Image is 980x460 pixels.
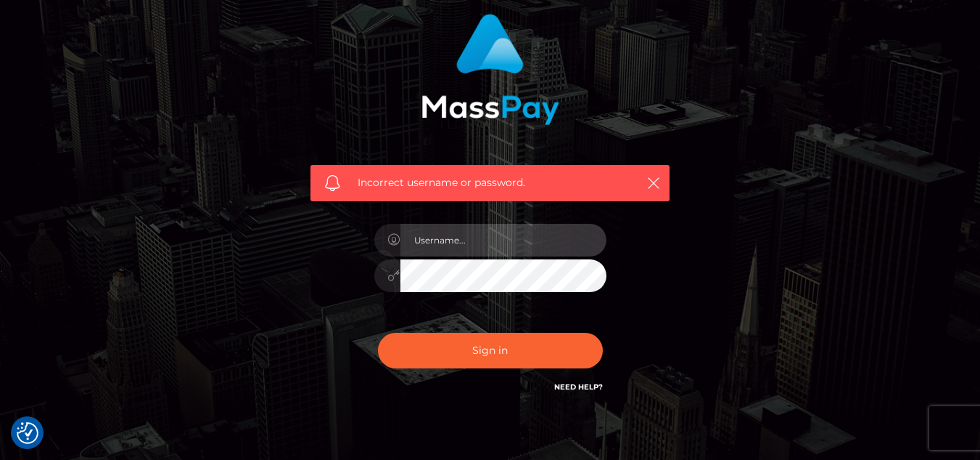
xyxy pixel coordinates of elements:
[378,333,603,368] button: Sign in
[17,422,38,444] button: Consent Preferences
[554,382,603,392] a: Need Help?
[421,14,559,125] img: MassPay Login
[358,175,622,190] span: Incorrect username or password.
[400,224,606,257] input: Username...
[17,422,38,444] img: Revisit consent button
